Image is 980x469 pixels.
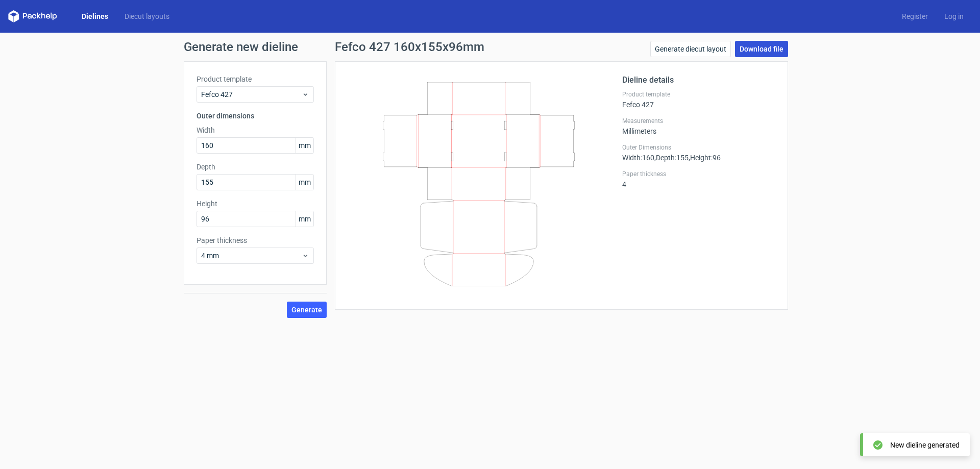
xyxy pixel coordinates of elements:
[197,74,314,84] label: Product template
[689,154,721,162] span: , Height : 96
[201,89,302,100] span: Fefco 427
[116,11,178,21] a: Diecut layouts
[296,138,313,153] span: mm
[73,11,116,21] a: Dielines
[291,306,322,313] span: Generate
[622,90,775,98] label: Product template
[654,154,689,162] span: , Depth : 155
[197,162,314,172] label: Depth
[622,74,775,86] h2: Dieline details
[936,11,972,21] a: Log in
[184,41,796,53] h1: Generate new dieline
[197,111,314,121] h3: Outer dimensions
[650,41,731,57] a: Generate diecut layout
[622,117,775,135] div: Millimeters
[622,90,775,109] div: Fefco 427
[296,211,313,227] span: mm
[197,125,314,135] label: Width
[296,175,313,190] span: mm
[622,170,775,188] div: 4
[197,235,314,245] label: Paper thickness
[622,117,775,125] label: Measurements
[622,143,775,152] label: Outer Dimensions
[335,41,484,53] h1: Fefco 427 160x155x96mm
[197,199,314,209] label: Height
[287,302,327,318] button: Generate
[201,251,302,261] span: 4 mm
[622,170,775,178] label: Paper thickness
[894,11,936,21] a: Register
[890,440,960,450] div: New dieline generated
[735,41,788,57] a: Download file
[622,154,654,162] span: Width : 160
